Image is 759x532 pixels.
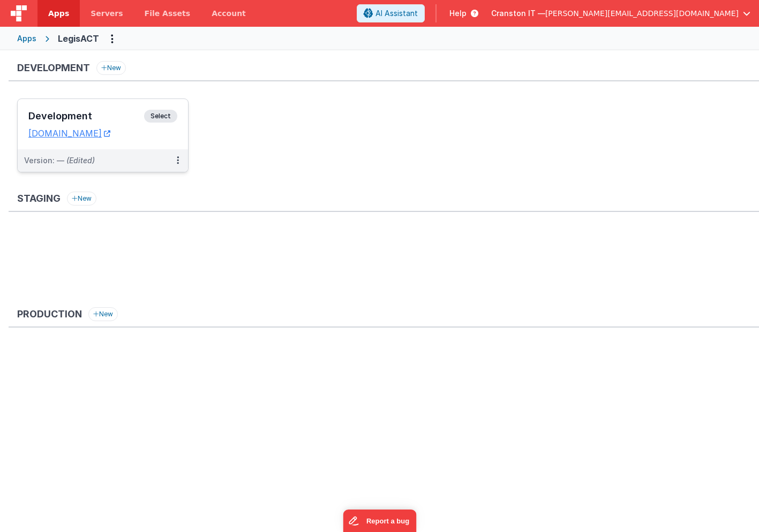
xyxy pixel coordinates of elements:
[17,63,90,73] h3: Development
[28,111,144,121] h3: Development
[67,192,96,206] button: New
[375,8,418,19] span: AI Assistant
[144,110,177,123] span: Select
[48,8,69,19] span: Apps
[28,128,110,139] a: [DOMAIN_NAME]
[17,193,61,204] h3: Staging
[449,8,467,19] span: Help
[145,8,191,19] span: File Assets
[58,32,99,45] div: LegisACT
[91,8,123,19] span: Servers
[24,155,95,166] div: Version: —
[66,156,95,165] span: (Edited)
[17,309,82,320] h3: Production
[88,307,118,321] button: New
[491,8,545,19] span: Cranston IT —
[96,61,126,75] button: New
[17,33,36,44] div: Apps
[343,510,416,532] iframe: Marker.io feedback button
[545,8,739,19] span: [PERSON_NAME][EMAIL_ADDRESS][DOMAIN_NAME]
[103,30,121,47] button: Options
[491,8,750,19] button: Cranston IT — [PERSON_NAME][EMAIL_ADDRESS][DOMAIN_NAME]
[357,4,425,22] button: AI Assistant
